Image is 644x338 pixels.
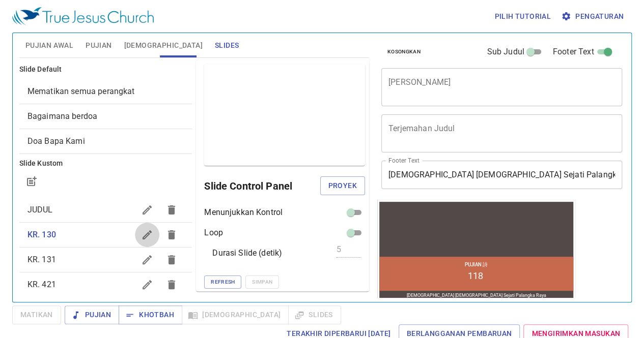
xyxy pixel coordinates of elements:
[27,136,85,146] span: [object Object]
[27,111,97,121] span: [object Object]
[86,39,111,52] span: Pujian
[204,227,223,239] p: Loop
[27,255,56,264] span: KR. 131
[19,129,192,153] div: Doa Bapa Kami
[328,179,357,192] span: Proyek
[320,176,365,195] button: Proyek
[381,46,427,58] button: Kosongkan
[27,230,56,239] span: KR. 130
[12,7,154,25] img: True Jesus Church
[494,10,551,23] span: Pilih tutorial
[25,39,73,52] span: Pujian Awal
[19,158,192,169] h6: Slide Kustom
[65,305,119,324] button: Pujian
[19,104,192,129] div: Bagaimana berdoa
[127,309,174,321] span: Khotbah
[553,46,594,58] span: Footer Text
[124,39,203,52] span: [DEMOGRAPHIC_DATA]
[119,305,182,324] button: Khotbah
[387,47,421,56] span: Kosongkan
[212,247,282,259] p: Durasi Slide (detik)
[487,46,524,58] span: Sub Judul
[559,7,628,26] button: Pengaturan
[19,79,192,104] div: Mematikan semua perangkat
[204,206,283,219] p: Menunjukkan Kontrol
[73,309,111,321] span: Pujian
[27,205,53,214] span: JUDUL
[204,275,241,289] button: Refresh
[27,280,56,289] span: KR. 421
[490,7,555,26] button: Pilih tutorial
[563,10,624,23] span: Pengaturan
[27,86,135,96] span: [object Object]
[19,248,192,272] div: KR. 131
[19,272,192,297] div: KR. 421
[211,278,235,287] span: Refresh
[377,200,575,301] iframe: from-child
[19,198,192,222] div: JUDUL
[19,64,192,75] h6: Slide Default
[204,178,320,194] h6: Slide Control Panel
[215,39,239,52] span: Slides
[19,223,192,247] div: KR. 130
